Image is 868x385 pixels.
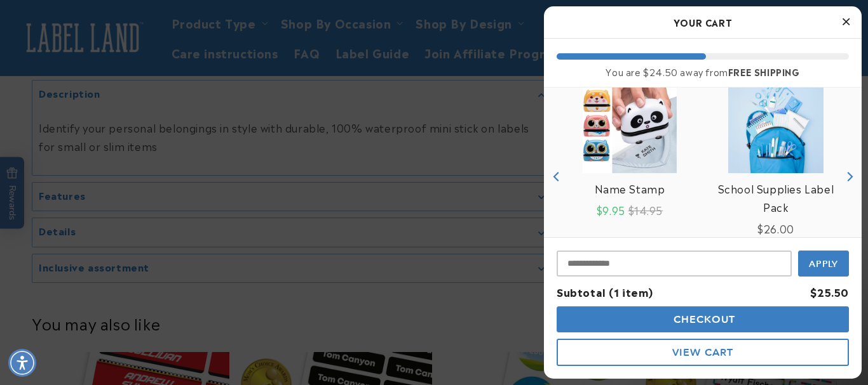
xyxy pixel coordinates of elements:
[709,179,843,216] a: View School Supplies Label Pack
[8,71,177,95] button: Can I microwave items with these labels?
[809,258,839,270] span: Apply
[11,16,180,32] textarea: Type your message here
[672,346,733,358] span: View Cart
[583,78,677,173] img: View Name Stamp
[557,251,792,277] input: Input Discount
[547,167,566,186] button: Previous
[597,202,625,218] span: $9.95
[798,251,849,277] button: Apply
[703,65,849,288] div: product
[839,167,858,186] button: Next
[810,283,849,301] div: $25.50
[728,78,824,173] img: School supplies label pack
[670,313,736,325] span: Checkout
[836,13,855,32] button: Close Cart
[557,284,653,299] span: Subtotal (1 item)
[557,66,849,77] div: You are $24.50 away from
[557,13,849,32] h2: Your Cart
[557,65,703,287] div: product
[557,306,849,332] button: Checkout
[557,339,849,366] button: View Cart
[757,221,794,236] span: $26.00
[36,36,177,60] button: Are these mini labels waterproof?
[628,202,663,218] span: $14.95
[8,349,36,377] div: Accessibility Menu
[728,65,800,78] b: FREE SHIPPING
[595,179,665,198] a: View Name Stamp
